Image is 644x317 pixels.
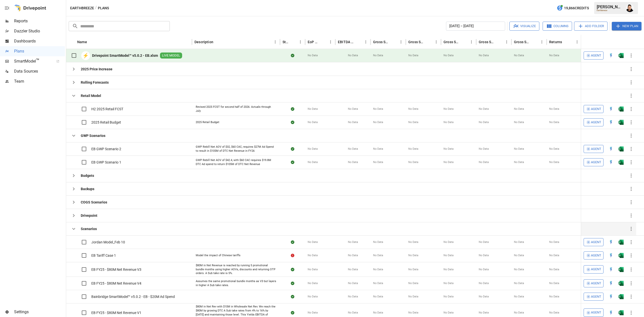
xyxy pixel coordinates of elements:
span: EB GWP Scenario 2 [91,146,121,151]
div: Sync complete [291,267,294,272]
span: No Data [514,54,524,58]
div: Open in Quick Edit [609,146,614,151]
button: EBITDA Margin column menu [362,38,369,45]
span: No Data [549,160,559,164]
div: GWP Rebill Net AOV of $42.4, with $60 CAC requires $19.8M DTC Ad spend to return $105M of DTC Net... [196,158,276,166]
span: Agent [591,106,601,112]
span: Agent [591,294,601,300]
img: excel-icon.76473adf.svg [619,120,624,125]
span: Team [14,78,65,84]
span: No Data [549,54,559,58]
div: Open in Excel [619,281,624,286]
span: No Data [444,120,454,124]
span: No Data [444,160,454,164]
button: Sort [496,38,503,45]
span: No Data [308,107,318,111]
span: No Data [308,281,318,285]
button: EoP Cash column menu [327,38,334,45]
img: excel-icon.76473adf.svg [619,253,624,258]
button: Sort [461,38,468,45]
div: Open in Quick Edit [609,281,614,286]
button: Francisco Sanchez [623,1,637,15]
span: No Data [308,160,318,164]
b: Drivepoint SmartModel™ v5.0.2 - EB.xlsm [92,53,158,58]
button: Sort [290,38,297,45]
span: No Data [479,253,489,257]
span: No Data [408,240,418,244]
b: Backups [81,186,94,191]
span: ™ [36,58,39,64]
span: No Data [549,268,559,272]
img: quick-edit-flash.b8aec18c.svg [609,120,614,125]
span: No Data [348,268,358,272]
div: Open in Excel [619,120,624,125]
span: Agent [591,53,601,59]
span: No Data [348,240,358,244]
img: excel-icon.76473adf.svg [619,240,624,245]
div: Returns [549,40,562,44]
span: No Data [444,107,454,111]
button: Sort [531,38,538,45]
div: Open in Quick Edit [609,107,614,112]
span: No Data [479,281,489,285]
img: quick-edit-flash.b8aec18c.svg [609,160,614,165]
span: No Data [479,120,489,124]
span: No Data [408,107,418,111]
span: No Data [373,120,383,124]
span: No Data [444,281,454,285]
span: No Data [408,268,418,272]
span: No Data [373,295,383,299]
span: No Data [408,54,418,58]
span: No Data [408,147,418,151]
button: Sort [214,38,221,45]
img: excel-icon.76473adf.svg [619,107,624,112]
div: Sync complete [291,294,294,299]
div: ⚡ [81,51,90,60]
span: No Data [549,120,559,124]
div: EBITDA Margin [338,40,355,44]
button: Visualize [509,22,539,31]
span: No Data [444,240,454,244]
button: Add Folder [574,22,608,31]
span: Agent [591,239,601,245]
span: Agent [591,146,601,152]
button: Agent [584,293,603,301]
span: No Data [373,107,383,111]
span: Reports [14,18,65,24]
span: LIVE MODEL [160,53,182,58]
span: No Data [444,147,454,151]
b: Budgets [81,173,94,178]
span: Data Sources [14,68,65,74]
div: Sync complete [291,160,294,165]
span: No Data [348,253,358,257]
img: Francisco Sanchez [626,4,634,12]
div: Description [194,40,213,44]
img: quick-edit-flash.b8aec18c.svg [609,281,614,286]
b: COGS Scenarios [81,200,107,205]
span: No Data [479,147,489,151]
span: Agent [591,120,601,125]
img: quick-edit-flash.b8aec18c.svg [609,53,614,58]
span: Agent [591,267,601,272]
button: Gross Sales: Marketplace column menu [468,38,475,45]
span: No Data [348,160,358,164]
b: Drivepoint [81,213,97,218]
span: No Data [373,240,383,244]
span: No Data [308,268,318,272]
span: No Data [549,240,559,244]
span: No Data [514,147,524,151]
div: Open in Excel [619,146,624,151]
span: Jordan Model_Feb 10 [91,240,125,245]
div: Sync complete [291,240,294,245]
span: Dazzler Studio [14,28,65,34]
span: Bainbridge SmartModel™ v5.0.2 - EB - $20M Ad Spend [91,294,175,299]
button: Agent [584,158,603,166]
span: No Data [348,107,358,111]
div: Revised 2025 FCST for second half of 2026. Actuals through July [196,105,276,113]
div: Earthbreeze [597,9,623,12]
div: Open in Quick Edit [609,294,614,299]
span: No Data [408,281,418,285]
span: No Data [308,147,318,151]
span: 2025 Retail Budget [91,120,121,125]
button: Sort [629,38,636,45]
